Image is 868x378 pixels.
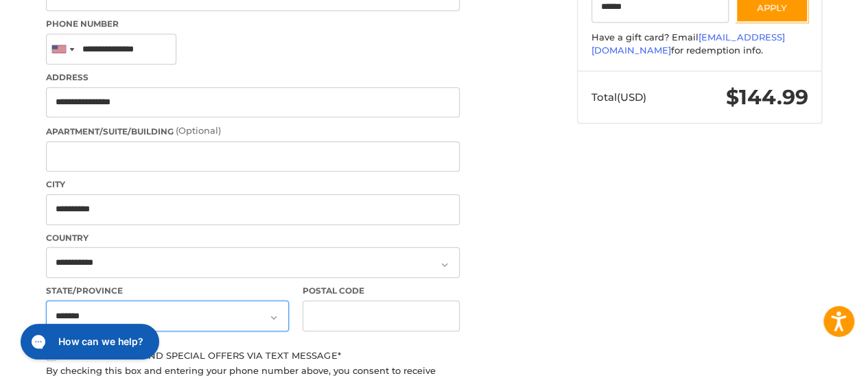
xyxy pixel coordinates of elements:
span: Total (USD) [591,91,646,104]
label: Phone Number [46,18,460,30]
div: United States: +1 [47,34,78,64]
label: Address [46,71,460,84]
label: Send me news and special offers via text message* [46,350,460,361]
iframe: Gorgias live chat messenger [14,319,163,364]
span: $144.99 [726,84,808,110]
label: City [46,178,460,191]
label: Apartment/Suite/Building [46,124,460,138]
small: (Optional) [176,125,221,136]
label: Country [46,232,460,244]
label: Postal Code [303,285,460,297]
label: State/Province [46,285,289,297]
div: Have a gift card? Email for redemption info. [591,31,808,58]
